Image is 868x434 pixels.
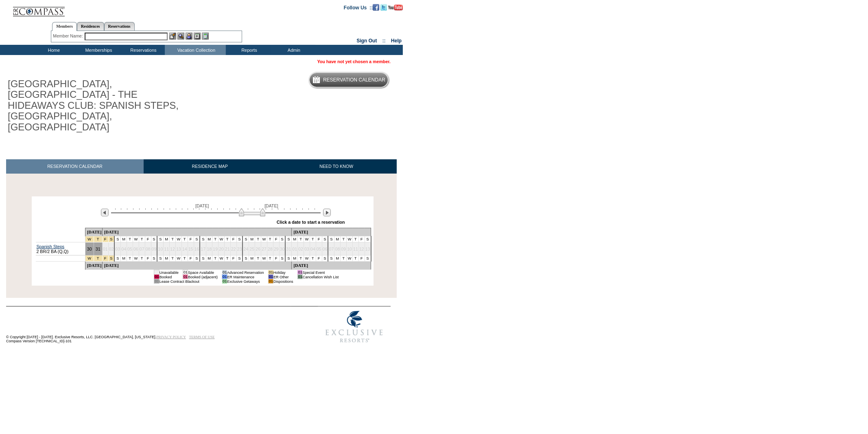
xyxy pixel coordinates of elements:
td: M [249,256,255,262]
td: S [279,236,285,242]
td: W [176,236,182,242]
td: W [133,236,139,242]
td: Unavailable [159,270,179,275]
h1: [GEOGRAPHIC_DATA], [GEOGRAPHIC_DATA] - THE HIDEAWAYS CLUB: SPANISH STEPS, [GEOGRAPHIC_DATA], [GEO... [6,77,188,134]
td: 16 [194,242,200,256]
td: S [285,236,291,242]
td: S [194,236,200,242]
img: Impersonate [186,33,192,40]
td: 17 [200,242,206,256]
td: [DATE] [292,228,371,236]
td: 01 [222,270,227,275]
td: F [273,236,279,242]
a: Help [391,38,402,44]
td: Special Event [302,270,339,275]
img: Subscribe to our YouTube Channel [388,4,403,11]
td: 01 [268,275,273,279]
a: Members [52,22,77,31]
td: Booked (adjacent) [188,275,218,279]
img: Reservations [194,33,201,40]
td: 12 [359,242,365,256]
td: F [188,236,194,242]
td: 07 [328,242,334,256]
td: 04 [310,242,316,256]
td: T [298,256,304,262]
td: New Year's 2026/2027 [108,236,114,242]
td: 02 [108,242,114,256]
td: New Year's 2026/2027 [102,256,108,262]
td: 01 [297,275,302,279]
td: 09 [341,242,347,256]
td: M [292,256,298,262]
td: 11 [352,242,359,256]
td: 11 [164,242,170,256]
td: Booked [159,275,179,279]
td: T [267,236,273,242]
td: F [188,256,194,262]
td: S [151,236,157,242]
a: Sign Out [356,38,377,44]
a: Follow us on Twitter [380,4,387,9]
a: Spanish Steps [37,244,65,249]
td: New Year's 2026/2027 [102,236,108,242]
td: 01 [222,279,227,284]
td: T [267,256,273,262]
a: PRIVACY POLICY [156,335,186,339]
td: T [224,236,230,242]
td: S [365,256,371,262]
td: W [133,256,139,262]
td: W [304,236,310,242]
td: 10 [347,242,353,256]
td: 05 [127,242,133,256]
td: 18 [206,242,212,256]
td: T [181,256,188,262]
span: [DATE] [195,203,209,208]
td: 01 [183,270,188,275]
td: 31 [285,242,291,256]
td: 01 [154,270,159,275]
td: [DATE] [292,262,371,270]
td: [DATE] [85,262,102,270]
td: [DATE] [102,228,292,236]
a: RESIDENCE MAP [144,159,276,174]
td: T [255,236,261,242]
td: M [121,236,127,242]
td: New Year's 2026/2027 [85,256,94,262]
td: M [335,256,341,262]
td: S [328,236,334,242]
td: 2 BR/2 BA (Q,Q) [36,242,85,256]
td: T [298,236,304,242]
td: M [121,256,127,262]
td: S [114,256,120,262]
td: W [219,256,225,262]
td: F [230,256,236,262]
td: [DATE] [102,262,292,270]
img: Exclusive Resorts [318,306,391,347]
td: Exclusive Getaways [227,279,264,284]
div: Member Name: [53,33,84,40]
td: W [261,256,267,262]
td: S [365,236,371,242]
td: ER Other [273,275,293,279]
td: 09 [151,242,157,256]
a: TERMS OF USE [189,335,215,339]
td: S [200,236,206,242]
img: Follow us on Twitter [380,4,387,11]
td: 01 [297,270,302,275]
td: T [212,236,219,242]
td: 30 [279,242,285,256]
td: S [236,256,243,262]
td: T [310,236,316,242]
td: S [322,236,328,242]
td: F [359,256,365,262]
td: S [194,256,200,262]
td: 01 [268,270,273,275]
td: [DATE] [85,228,102,236]
td: T [170,236,176,242]
td: Lease Contract Blackout [159,279,218,284]
td: M [164,236,170,242]
td: 13 [365,242,371,256]
span: :: [383,38,386,44]
td: 27 [261,242,267,256]
td: Reports [226,45,271,55]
